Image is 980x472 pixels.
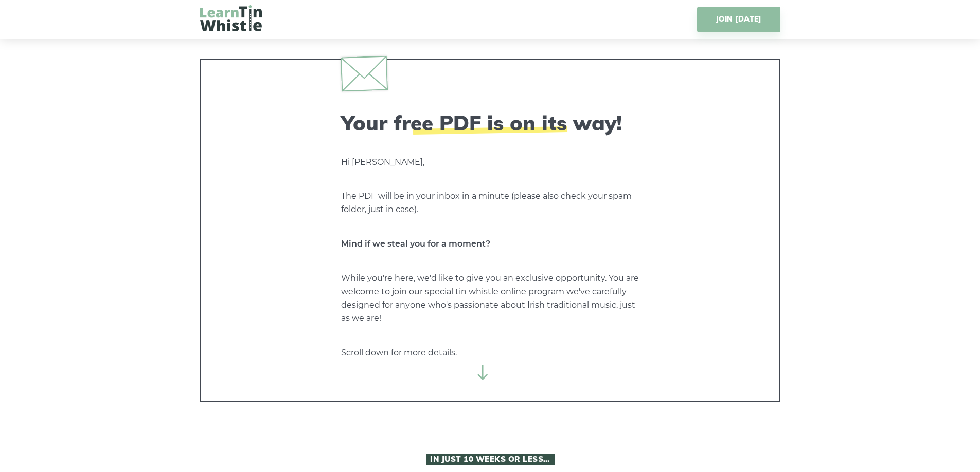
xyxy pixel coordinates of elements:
[341,110,639,135] h2: Your free PDF is on its way!
[341,156,639,169] p: Hi [PERSON_NAME],
[200,5,262,31] img: LearnTinWhistle.com
[341,190,639,216] p: The PDF will be in your inbox in a minute (please also check your spam folder, just in case).
[341,239,490,249] strong: Mind if we steal you for a moment?
[426,454,555,465] span: In Just 10 Weeks or Less…
[340,55,387,91] img: envelope.svg
[341,346,639,360] p: Scroll down for more details.
[697,7,780,32] a: JOIN [DATE]
[341,272,639,325] p: While you're here, we'd like to give you an exclusive opportunity. You are welcome to join our sp...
